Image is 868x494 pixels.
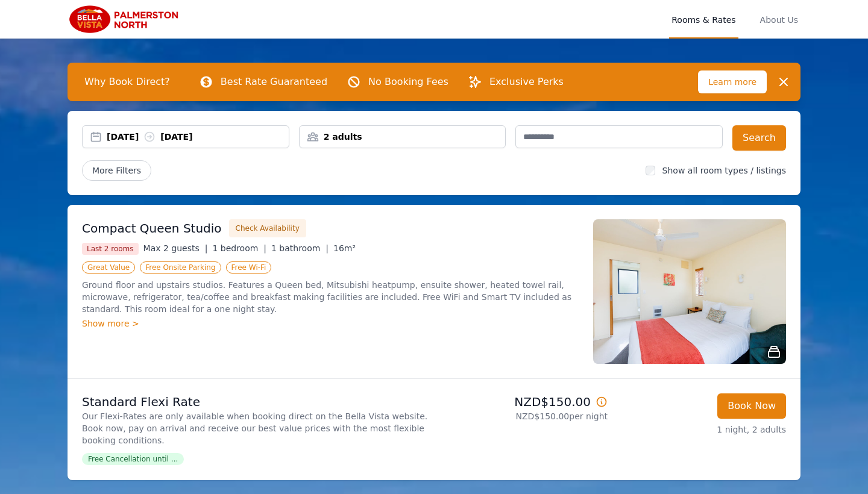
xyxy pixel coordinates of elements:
span: Max 2 guests | [143,243,208,253]
p: Our Flexi-Rates are only available when booking direct on the Bella Vista website. Book now, pay ... [82,410,429,446]
h3: Compact Queen Studio [82,220,222,237]
p: NZD$150.00 per night [439,410,608,422]
span: 16m² [333,243,356,253]
p: Ground floor and upstairs studios. Features a Queen bed, Mitsubishi heatpump, ensuite shower, hea... [82,279,579,315]
p: Exclusive Perks [489,75,564,89]
button: Check Availability [229,219,306,237]
span: 1 bathroom | [271,243,329,253]
span: Learn more [698,70,767,93]
p: 1 night, 2 adults [617,424,786,436]
label: Show all room types / listings [662,166,786,175]
button: Search [732,125,786,151]
p: Best Rate Guaranteed [221,75,327,89]
span: Free Wi-Fi [226,261,272,274]
div: Show more > [82,317,579,330]
span: Last 2 rooms [82,243,139,255]
span: Great Value [82,261,135,274]
span: Free Cancellation until ... [82,453,184,465]
span: Why Book Direct? [75,70,180,94]
p: No Booking Fees [368,75,448,89]
img: Bella Vista Palmerston North [68,5,184,34]
span: Free Onsite Parking [140,261,221,274]
p: Standard Flexi Rate [82,393,429,410]
p: NZD$150.00 [439,393,608,410]
button: Book Now [717,393,786,419]
span: 1 bedroom | [212,243,266,253]
span: More Filters [82,160,151,181]
div: 2 adults [300,131,506,143]
div: [DATE] [DATE] [107,131,289,143]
